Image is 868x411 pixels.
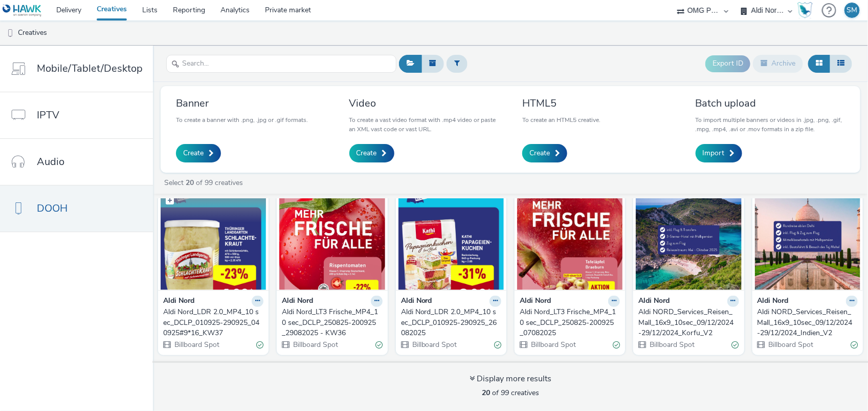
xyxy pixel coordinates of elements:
a: Hawk Academy [797,2,817,18]
button: Grid [808,55,830,72]
img: Aldi Nord_LDR 2.0_MP4_10 sec_DCLP_010925-290925_040925#9*16_KW37 visual [161,190,266,290]
strong: Aldi Nord [758,296,789,307]
img: Aldi Nord_LDR 2.0_MP4_10 sec_DCLP_010925-290925_26082025 visual [398,190,504,290]
img: Aldi NORD_Services_Reisen_Mall_16x9_10sec_09/12/2024-29/12/2024_Indien_V2 visual [755,190,860,290]
span: Billboard Spot [530,340,576,350]
a: Import [696,144,742,162]
div: Valid [732,339,739,350]
button: Archive [753,55,803,72]
strong: Aldi Nord [401,296,432,307]
h3: Video [349,96,499,110]
strong: Aldi Nord [638,296,670,307]
span: Billboard Spot [649,340,695,350]
a: Aldi NORD_Services_Reisen_Mall_16x9_10sec_09/12/2024-29/12/2024_Indien_V2 [758,307,858,338]
span: Audio [37,154,64,169]
img: Aldi NORD_Services_Reisen_Mall_16x9_10sec_09/12/2024-29/12/2024_Korfu_V2 visual [636,190,741,290]
div: Aldi Nord_LDR 2.0_MP4_10 sec_DCLP_010925-290925_040925#9*16_KW37 [163,307,259,338]
div: Valid [494,339,501,350]
div: Aldi NORD_Services_Reisen_Mall_16x9_10sec_09/12/2024-29/12/2024_Korfu_V2 [638,307,735,338]
p: To create an HTML5 creative. [522,115,600,125]
a: Create [349,144,394,162]
div: Display more results [470,373,551,385]
p: To create a vast video format with .mp4 video or paste an XML vast code or vast URL. [349,115,499,134]
img: Aldi Nord_LT3 Frische_MP4_10 sec_DCLP_250825-200925_07082025 visual [517,190,622,290]
div: Aldi Nord_LT3 Frische_MP4_10 sec_DCLP_250825-200925_07082025 [520,307,616,338]
div: Aldi Nord_LT3 Frische_MP4_10 sec_DCLP_250825-200925_29082025 - KW36 [282,307,378,338]
strong: 20 [186,178,194,188]
button: Table [830,55,852,72]
span: Create [183,148,204,158]
div: Valid [851,339,858,350]
span: Billboard Spot [411,340,457,350]
p: To create a banner with .png, .jpg or .gif formats. [176,115,308,125]
img: Hawk Academy [797,2,813,18]
a: Aldi Nord_LDR 2.0_MP4_10 sec_DCLP_010925-290925_040925#9*16_KW37 [163,307,263,338]
a: Create [522,144,567,162]
span: DOOH [37,201,68,216]
span: Billboard Spot [292,340,338,350]
a: Aldi Nord_LT3 Frische_MP4_10 sec_DCLP_250825-200925_29082025 - KW36 [282,307,382,338]
span: Create [529,148,550,158]
div: Aldi Nord_LDR 2.0_MP4_10 sec_DCLP_010925-290925_26082025 [401,307,497,338]
div: Valid [256,339,263,350]
span: Mobile/Tablet/Desktop [37,61,143,76]
img: Aldi Nord_LT3 Frische_MP4_10 sec_DCLP_250825-200925_29082025 - KW36 visual [279,190,385,290]
a: Aldi NORD_Services_Reisen_Mall_16x9_10sec_09/12/2024-29/12/2024_Korfu_V2 [638,307,739,338]
img: undefined Logo [3,4,42,17]
span: Billboard Spot [768,340,814,350]
a: Aldi Nord_LDR 2.0_MP4_10 sec_DCLP_010925-290925_26082025 [401,307,501,338]
h3: HTML5 [522,96,600,110]
h3: Batch upload [696,96,845,110]
strong: 20 [482,388,490,398]
div: Valid [375,339,383,350]
button: Export ID [705,55,750,72]
a: Aldi Nord_LT3 Frische_MP4_10 sec_DCLP_250825-200925_07082025 [520,307,620,338]
span: of 99 creatives [482,388,539,398]
span: Create [357,148,377,158]
span: IPTV [37,108,59,122]
h3: Banner [176,96,308,110]
strong: Aldi Nord [163,296,194,307]
span: Billboard Spot [173,340,219,350]
strong: Aldi Nord [520,296,551,307]
a: Create [176,144,221,162]
a: Select of 99 creatives [163,178,247,188]
input: Search... [166,55,396,73]
div: Valid [613,339,620,350]
div: Aldi NORD_Services_Reisen_Mall_16x9_10sec_09/12/2024-29/12/2024_Indien_V2 [758,307,854,338]
img: dooh [5,28,15,38]
strong: Aldi Nord [282,296,313,307]
p: To import multiple banners or videos in .jpg, .png, .gif, .mpg, .mp4, .avi or .mov formats in a z... [696,115,845,134]
div: SM [847,3,858,18]
span: Import [703,148,725,158]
